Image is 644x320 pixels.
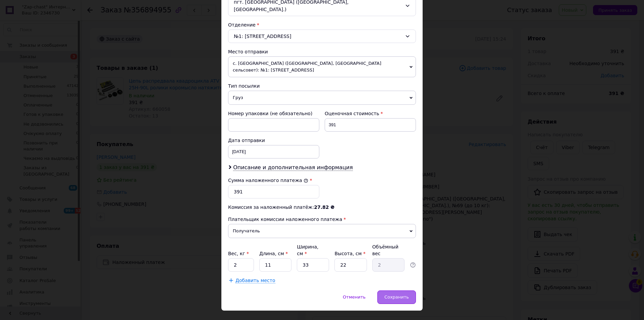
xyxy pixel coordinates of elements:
[384,294,409,300] span: Сохранить
[259,251,288,256] label: Длина, см
[228,110,319,117] div: Номер упаковки (не обязательно)
[325,110,416,117] div: Оценочная стоимость
[372,243,405,257] div: Объёмный вес
[228,137,319,144] div: Дата отправки
[343,294,366,300] span: Отменить
[228,83,260,89] span: Тип посылки
[228,56,416,77] span: с. [GEOGRAPHIC_DATA] ([GEOGRAPHIC_DATA], [GEOGRAPHIC_DATA] сельсовет): №1: [STREET_ADDRESS]
[228,91,416,105] span: Груз
[297,244,318,256] label: Ширина, см
[228,49,268,54] span: Место отправки
[235,278,275,283] span: Добавить место
[228,178,308,183] label: Сумма наложенного платежа
[334,251,365,256] label: Высота, см
[314,204,334,210] span: 27.82 ₴
[233,164,353,171] span: Описание и дополнительная информация
[228,217,342,222] span: Плательщик комиссии наложенного платежа
[228,21,416,28] div: Отделение
[228,204,416,211] div: Комиссия за наложенный платёж:
[228,30,416,43] div: №1: [STREET_ADDRESS]
[228,251,249,256] label: Вес, кг
[228,224,416,238] span: Получатель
